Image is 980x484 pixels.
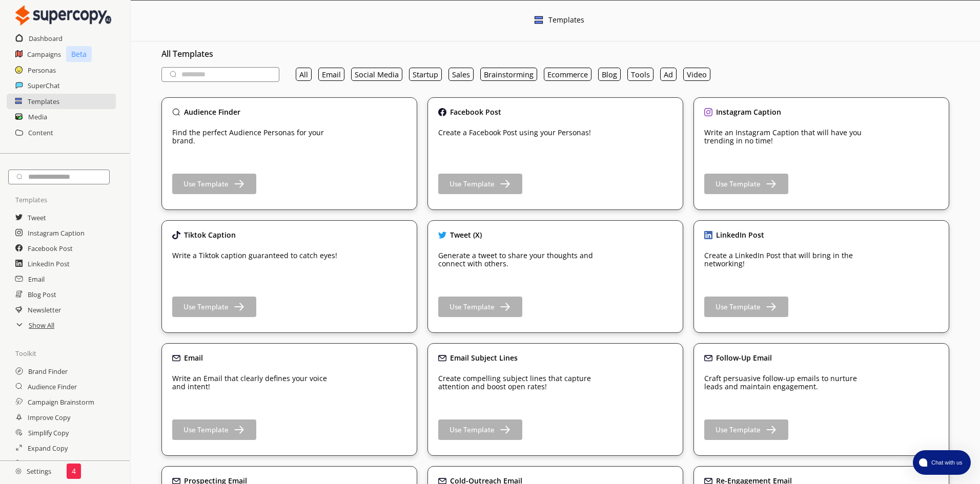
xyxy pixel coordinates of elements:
b: Follow-Up Email [716,353,772,363]
a: Audience Finder [28,379,77,394]
a: Blog Post [28,287,56,302]
b: Use Template [716,302,761,311]
p: Find the perfect Audience Personas for your brand. [172,129,341,145]
a: Newsletter [28,302,61,318]
img: Close [15,468,22,474]
img: Close [172,354,180,362]
button: Social Media [351,68,402,81]
b: Use Template [183,425,229,434]
p: Write an Instagram Caption that will have you trending in no time! [704,129,873,145]
p: Beta [66,46,92,62]
a: Instagram Caption [28,225,85,241]
a: Improve Copy [28,410,70,425]
button: Ad [660,68,677,81]
a: Media [28,109,47,124]
button: Use Template [172,174,256,194]
img: Close [704,354,712,362]
img: Close [704,231,712,239]
button: Use Template [438,419,522,440]
button: Sales [448,68,474,81]
img: Close [172,231,180,239]
h3: All Templates [161,46,949,61]
p: Create a LinkedIn Post that will bring in the networking! [704,251,873,268]
img: Close [438,354,446,362]
button: Use Template [438,297,522,317]
img: Close [15,5,111,26]
p: Create a Facebook Post using your Personas! [438,129,591,137]
button: Tools [627,68,654,81]
div: Templates [548,16,584,26]
button: Use Template [704,297,788,317]
b: Use Template [183,302,229,311]
a: Tweet [28,210,46,225]
b: Use Template [183,179,229,188]
a: Email [28,271,45,287]
b: Tiktok Caption [184,230,236,240]
img: Close [438,108,446,116]
b: LinkedIn Post [716,230,764,240]
b: Use Template [450,425,495,434]
p: Craft persuasive follow-up emails to nurture leads and maintain engagement. [704,374,873,391]
a: Brand Finder [28,364,68,379]
a: Show All [29,318,54,333]
a: LinkedIn Post [28,256,70,271]
button: Startup [409,68,442,81]
a: Content [28,125,53,140]
img: Close [438,231,446,239]
b: Email [184,353,203,363]
b: Instagram Caption [716,107,781,117]
b: Audience Finder [184,107,240,117]
h2: Expand Copy [28,440,68,456]
b: Email Subject Lines [450,353,518,363]
a: Simplify Copy [28,425,69,440]
img: Close [704,108,712,116]
a: Campaigns [27,47,61,62]
button: Ecommerce [544,68,591,81]
button: Use Template [438,174,522,194]
button: Use Template [704,419,788,440]
a: Audience Changer [28,456,83,471]
p: Write a Tiktok caption guaranteed to catch eyes! [172,251,337,260]
button: Use Template [172,419,256,440]
a: Facebook Post [28,241,73,256]
b: Use Template [716,179,761,188]
a: Dashboard [29,31,63,46]
button: Blog [598,68,621,81]
button: Brainstorming [480,68,537,81]
b: Tweet (X) [450,230,482,240]
button: Use Template [172,297,256,317]
h2: Personas [28,62,56,78]
img: Close [172,108,180,116]
a: Templates [28,94,59,109]
h2: SuperChat [28,78,60,93]
button: Use Template [704,174,788,194]
a: Campaign Brainstorm [28,394,94,410]
img: Close [534,15,543,25]
button: atlas-launcher [913,450,971,475]
p: 4 [72,467,76,475]
button: Email [318,68,344,81]
b: Use Template [450,302,495,311]
p: Create compelling subject lines that capture attention and boost open rates! [438,374,607,391]
p: Generate a tweet to share your thoughts and connect with others. [438,251,607,268]
span: Chat with us [927,458,965,467]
